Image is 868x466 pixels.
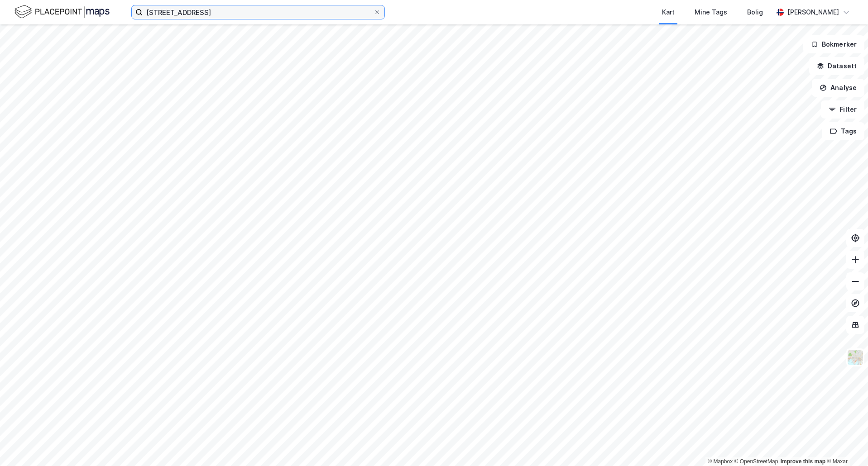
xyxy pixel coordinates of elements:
[695,7,727,18] div: Mine Tags
[781,458,825,465] a: Improve this map
[803,35,864,53] button: Bokmerker
[809,57,864,75] button: Datasett
[708,458,733,465] a: Mapbox
[823,423,868,466] iframe: Chat Widget
[822,122,864,140] button: Tags
[662,7,675,18] div: Kart
[143,5,374,19] input: Søk på adresse, matrikkel, gårdeiere, leietakere eller personer
[734,458,778,465] a: OpenStreetMap
[847,349,864,366] img: Z
[812,79,864,97] button: Analyse
[747,7,763,18] div: Bolig
[821,100,864,119] button: Filter
[787,7,839,18] div: [PERSON_NAME]
[14,4,110,20] img: logo.f888ab2527a4732fd821a326f86c7f29.svg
